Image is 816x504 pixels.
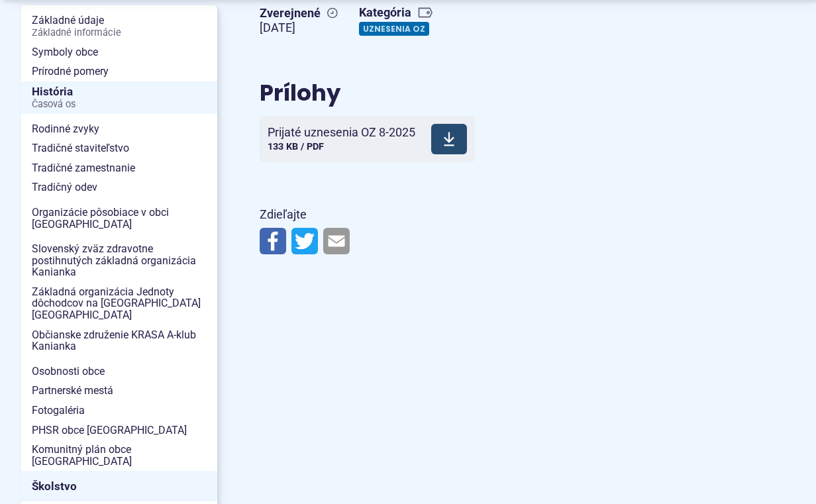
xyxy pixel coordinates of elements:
a: Tradičný odev [21,177,217,197]
img: Zdieľať e-mailom [323,228,350,254]
a: PHSR obce [GEOGRAPHIC_DATA] [21,421,217,440]
a: HistóriaČasová os [21,81,217,114]
span: Školstvo [32,476,207,497]
span: Komunitný plán obce [GEOGRAPHIC_DATA] [32,440,207,471]
a: Organizácie pôsobiace v obci [GEOGRAPHIC_DATA] [21,203,217,234]
span: Tradičný odev [32,177,207,197]
span: História [32,81,207,114]
img: Zdieľať na Twitteri [291,228,318,254]
a: Slovenský zväz zdravotne postihnutých základná organizácia Kanianka [21,239,217,282]
h2: Prílohy [260,81,730,105]
a: Symboly obce [21,42,217,62]
span: Kategória [359,5,434,21]
a: Prírodné pomery [21,62,217,81]
span: Prijaté uznesenia OZ 8-2025 [268,126,415,139]
span: Organizácie pôsobiace v obci [GEOGRAPHIC_DATA] [32,203,207,234]
a: Prijaté uznesenia OZ 8-2025 133 KB / PDF [260,116,475,162]
a: Základná organizácia Jednoty dôchodcov na [GEOGRAPHIC_DATA] [GEOGRAPHIC_DATA] [21,282,217,325]
a: Rodinné zvyky [21,119,217,139]
a: Občianske združenie KRASA A-klub Kanianka [21,325,217,356]
span: Základná organizácia Jednoty dôchodcov na [GEOGRAPHIC_DATA] [GEOGRAPHIC_DATA] [32,282,207,325]
figcaption: [DATE] [260,21,338,36]
span: PHSR obce [GEOGRAPHIC_DATA] [32,421,207,440]
a: Partnerské mestá [21,381,217,401]
span: Občianske združenie KRASA A-klub Kanianka [32,325,207,356]
a: Tradičné zamestnanie [21,158,217,178]
span: Partnerské mestá [32,381,207,401]
span: Rodinné zvyky [32,119,207,139]
a: Základné údajeZákladné informácie [21,11,217,42]
a: Fotogaléria [21,401,217,421]
span: Zverejnené [260,6,338,21]
span: Tradičné staviteľstvo [32,138,207,158]
p: Zdieľajte [260,205,730,225]
span: Fotogaléria [32,401,207,421]
span: Prírodné pomery [32,62,207,81]
span: Slovenský zväz zdravotne postihnutých základná organizácia Kanianka [32,239,207,282]
span: Základné údaje [32,11,207,42]
span: 133 KB / PDF [268,141,324,152]
span: Symboly obce [32,42,207,62]
a: Uznesenia OZ [359,22,429,36]
a: Komunitný plán obce [GEOGRAPHIC_DATA] [21,440,217,471]
a: Školstvo [21,471,217,501]
span: Základné informácie [32,28,207,38]
a: Osobnosti obce [21,362,217,381]
a: Tradičné staviteľstvo [21,138,217,158]
span: Osobnosti obce [32,362,207,381]
span: Tradičné zamestnanie [32,158,207,178]
span: Časová os [32,99,207,110]
img: Zdieľať na Facebooku [260,228,286,254]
